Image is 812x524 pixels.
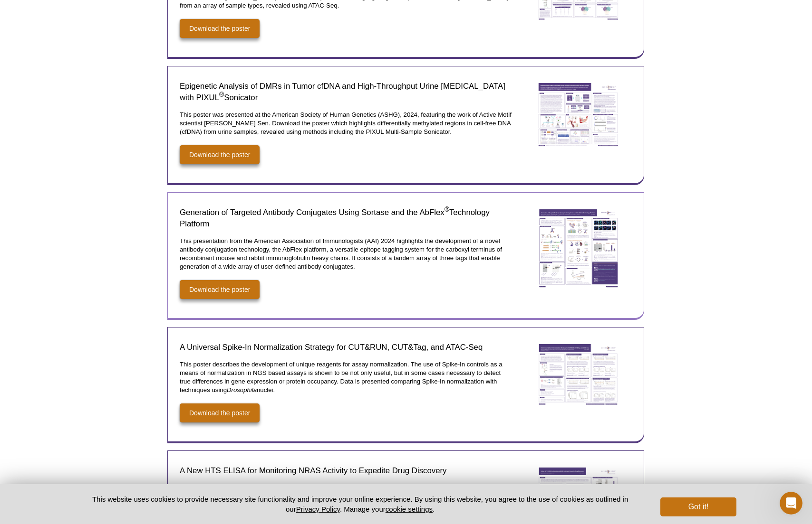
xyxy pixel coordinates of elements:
a: A Universal Spike-In Normalization Strategy for CUT&RUN, CUT&Tag, and ATAC-Seq [531,337,626,416]
img: Generation of Targeted Antibody Conjugates Using Sortase and the AbFlex Technology Platform [531,202,626,295]
sup: ® [445,206,449,213]
a: Epigenetic Analysis of DMRs in Tumor cfDNA and High-Throughput Urine Genetic Testing with PIXUL S... [531,76,626,156]
a: Download the poster [180,403,260,422]
a: Download the poster [180,19,260,38]
a: Generation of Targeted Antibody Conjugates Using Sortase and the AbFlex Technology Platform [531,202,626,297]
iframe: Intercom live chat [780,492,802,515]
button: Got it! [660,497,736,516]
em: Drosophila [227,386,257,393]
h2: Generation of Targeted Antibody Conjugates Using Sortase and the AbFlex Technology Platform [180,207,512,230]
img: Epigenetic Analysis of DMRs in Tumor cfDNA and High-Throughput Urine Genetic Testing with PIXUL® ... [531,76,626,153]
a: Download the poster [180,145,260,164]
a: Download the poster [180,280,260,299]
h2: A New HTS ELISA for Monitoring NRAS Activity to Expedite Drug Discovery [180,465,512,477]
h2: Epigenetic Analysis of DMRs in Tumor cfDNA and High-Throughput Urine [MEDICAL_DATA] with PIXUL So... [180,81,512,103]
p: This poster describes the development of unique reagents for assay normalization. The use of Spik... [180,360,512,394]
h2: A Universal Spike-In Normalization Strategy for CUT&RUN, CUT&Tag, and ATAC-Seq [180,342,512,353]
p: This presentation from the American Association of Immunologists (AAI) 2024 highlights the develo... [180,237,512,271]
a: Privacy Policy [296,505,340,513]
img: A Universal Spike-In Normalization Strategy for CUT&RUN, CUT&Tag, and ATAC-Seq [531,337,626,413]
p: This poster was presented at the American Society of Human Genetics (ASHG), 2024, featuring the w... [180,111,512,136]
p: This website uses cookies to provide necessary site functionality and improve your online experie... [76,494,645,514]
button: cookie settings [386,505,433,513]
sup: ® [219,91,224,98]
